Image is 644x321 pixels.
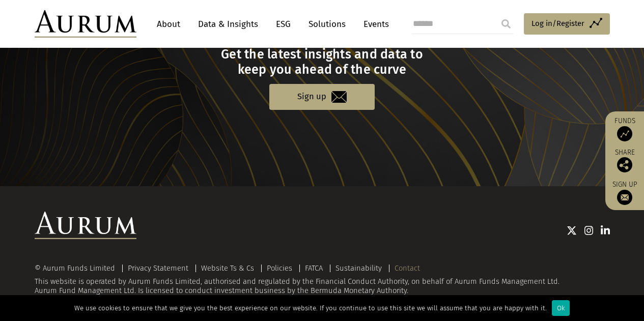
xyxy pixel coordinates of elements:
h3: Get the latest insights and data to keep you ahead of the curve [36,47,608,77]
a: Events [358,15,389,34]
span: Log in/Register [531,17,584,30]
a: FATCA [305,264,323,273]
img: Share this post [617,157,632,172]
input: Submit [496,14,516,34]
div: Share [610,149,639,172]
img: Aurum [35,10,136,38]
a: Policies [267,264,292,273]
div: © Aurum Funds Limited [35,265,120,272]
img: Instagram icon [584,225,594,236]
a: Website Ts & Cs [201,264,254,273]
img: Access Funds [617,126,632,141]
img: Sign up to our newsletter [617,190,632,205]
a: Log in/Register [524,13,610,35]
a: ESG [271,15,296,34]
div: Ok [552,300,570,316]
a: Data & Insights [193,15,263,34]
a: Contact [395,264,420,273]
a: Sign up [610,180,639,205]
img: Linkedin icon [601,225,610,236]
a: About [152,15,185,34]
a: Funds [610,116,639,141]
a: Sustainability [335,264,382,273]
a: Solutions [303,15,351,34]
div: This website is operated by Aurum Funds Limited, authorised and regulated by the Financial Conduc... [35,265,610,296]
img: Twitter icon [567,225,577,236]
a: Sign up [269,84,375,110]
a: Privacy Statement [128,264,188,273]
img: Aurum Logo [35,212,136,239]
